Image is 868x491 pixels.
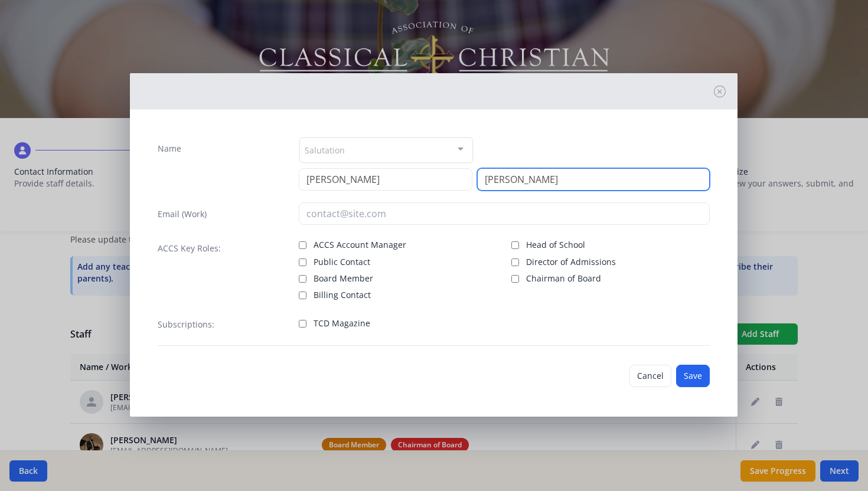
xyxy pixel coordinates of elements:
label: ACCS Key Roles: [158,243,221,254]
input: ACCS Account Manager [299,241,306,249]
span: ACCS Account Manager [314,239,406,251]
span: Director of Admissions [526,256,616,268]
input: Public Contact [299,258,306,266]
input: Board Member [299,275,306,283]
label: Email (Work) [158,208,207,220]
label: Name [158,143,181,155]
input: TCD Magazine [299,320,306,328]
label: Subscriptions: [158,319,214,330]
button: Cancel [629,365,671,387]
span: Chairman of Board [526,273,601,284]
span: Board Member [314,273,373,284]
input: Billing Contact [299,292,306,299]
span: Salutation [305,143,345,156]
input: Director of Admissions [511,258,519,266]
button: Save [676,365,710,387]
span: TCD Magazine [314,317,370,329]
span: Billing Contact [314,289,371,301]
span: Head of School [526,239,585,251]
input: Last Name [477,168,710,191]
span: Public Contact [314,256,370,268]
input: Chairman of Board [511,275,519,283]
input: Head of School [511,241,519,249]
input: First Name [299,168,472,191]
input: contact@site.com [299,202,710,225]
